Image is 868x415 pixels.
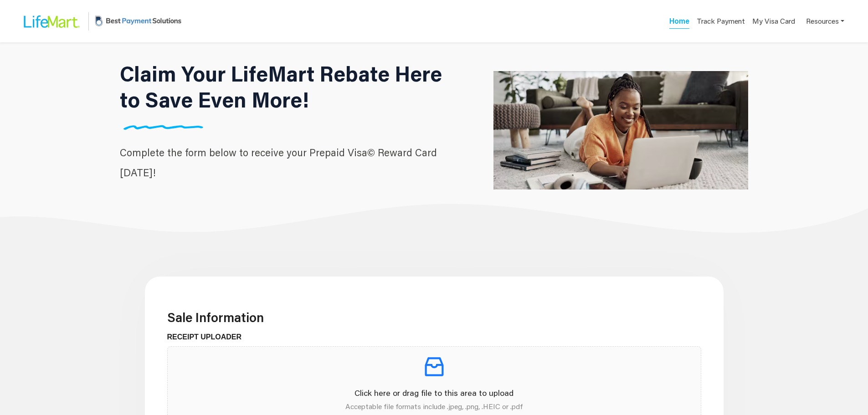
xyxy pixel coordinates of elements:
[167,332,249,343] label: RECEIPT UPLOADER
[752,12,795,31] a: My Visa Card
[92,6,184,36] img: BPS Logo
[120,61,456,113] h1: Claim Your LifeMart Rebate Here to Save Even More!
[16,7,85,36] img: LifeMart Logo
[493,24,748,236] img: LifeMart Hero
[421,354,447,379] span: inbox
[175,401,693,412] p: Acceptable file formats include .jpeg, .png, .HEIC or .pdf
[16,6,184,36] a: LifeMart LogoBPS Logo
[669,16,689,29] a: Home
[120,125,207,130] img: Divider
[175,387,693,399] p: Click here or drag file to this area to upload
[697,16,745,29] a: Track Payment
[806,12,844,31] a: Resources
[120,143,456,183] p: Complete the form below to receive your Prepaid Visa© Reward Card [DATE]!
[167,310,701,325] h3: Sale Information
